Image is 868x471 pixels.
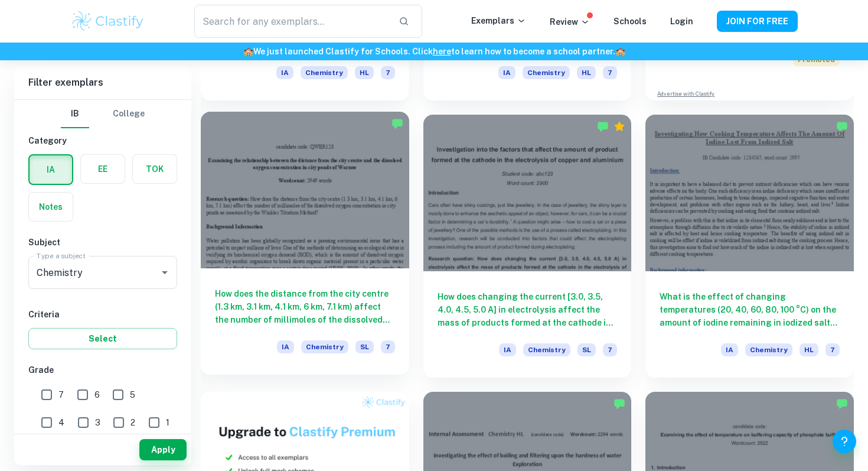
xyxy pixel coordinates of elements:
h6: Filter exemplars [14,66,191,99]
span: 3 [95,416,100,429]
button: Help and Feedback [833,430,856,453]
button: College [113,100,145,128]
a: What is the effect of changing temperatures (20, 40, 60, 80, 100 °C) on the amount of iodine rema... [645,115,854,377]
button: Notes [29,193,73,221]
a: How does the distance from the city centre (1.3 km, 3.1 km, 4.1 km, 6 km, 7.1 km) affect the numb... [201,115,409,377]
h6: What is the effect of changing temperatures (20, 40, 60, 80, 100 °C) on the amount of iodine rema... [660,290,840,329]
span: 7 [58,388,64,401]
button: Open [156,264,173,281]
span: 4 [58,416,64,429]
span: IA [499,343,516,356]
p: Exemplars [471,14,526,27]
span: SL [577,343,596,356]
a: Login [670,17,693,26]
a: How does changing the current [3.0, 3.5, 4.0, 4.5, 5.0 A] in electrolysis affect the mass of prod... [423,115,632,377]
span: 7 [603,343,617,356]
span: 🏫 [243,47,253,56]
span: 6 [94,388,100,401]
div: Filter type choice [61,100,145,128]
span: SL [355,340,374,353]
button: Select [28,328,177,349]
button: TOK [133,155,177,183]
img: Marked [836,121,848,132]
span: HL [355,66,374,79]
a: Schools [614,17,647,26]
span: 5 [130,388,135,401]
span: HL [800,343,818,356]
h6: How does the distance from the city centre (1.3 km, 3.1 km, 4.1 km, 6 km, 7.1 km) affect the numb... [215,287,395,326]
span: IA [721,343,738,356]
button: IA [30,155,72,184]
span: Chemistry [523,343,570,356]
h6: Category [28,134,177,147]
span: IA [277,340,294,353]
span: HL [577,66,596,79]
div: Premium [614,121,625,132]
img: Marked [836,398,848,410]
span: 7 [381,340,395,353]
label: Type a subject [37,251,86,261]
button: EE [81,155,125,183]
h6: We just launched Clastify for Schools. Click to learn how to become a school partner. [2,45,866,58]
a: Advertise with Clastify [657,90,714,98]
button: IB [61,100,89,128]
span: Chemistry [745,343,792,356]
span: 2 [130,416,135,429]
a: here [433,47,451,56]
span: Chemistry [301,340,348,353]
h6: How does changing the current [3.0, 3.5, 4.0, 4.5, 5.0 A] in electrolysis affect the mass of prod... [438,290,618,329]
span: IA [276,66,293,79]
span: Chemistry [523,66,570,79]
span: 7 [381,66,395,79]
img: Marked [614,398,625,410]
span: 7 [603,66,617,79]
span: 1 [166,416,169,429]
img: Marked [597,121,609,132]
img: Marked [391,118,403,129]
span: IA [498,66,515,79]
button: Apply [139,439,187,460]
h6: Grade [28,363,177,376]
input: Search for any exemplars... [194,5,389,38]
img: Clastify logo [70,9,145,33]
p: Review [550,15,590,28]
span: Chemistry [301,66,348,79]
button: JOIN FOR FREE [717,11,798,32]
h6: Criteria [28,308,177,321]
span: 7 [825,343,840,356]
h6: Subject [28,236,177,249]
span: 🏫 [615,47,625,56]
